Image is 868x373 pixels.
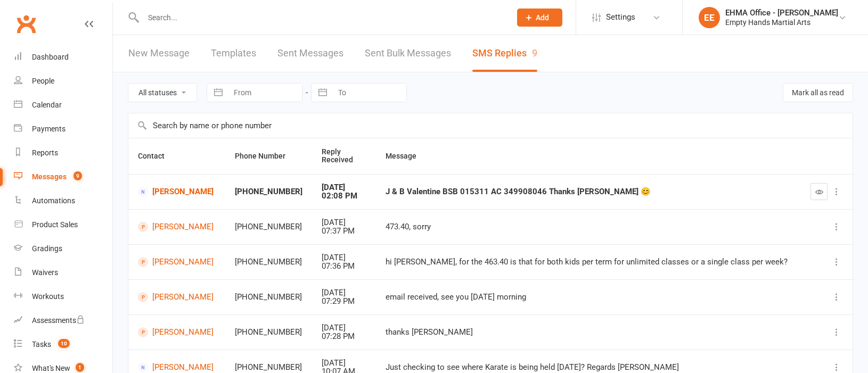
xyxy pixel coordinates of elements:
div: hi [PERSON_NAME], for the 463.40 is that for both kids per term for unlimited classes or a single... [386,258,791,267]
a: [PERSON_NAME] [138,327,216,337]
div: 9 [532,47,537,59]
span: 1 [76,363,84,372]
input: Search by name or phone number [128,113,853,138]
div: [PHONE_NUMBER] [235,293,302,302]
a: Sent Messages [277,35,343,72]
a: Automations [14,189,112,213]
a: Calendar [14,93,112,117]
a: Messages 9 [14,165,112,189]
span: 9 [73,171,82,180]
div: [PHONE_NUMBER] [235,258,302,267]
span: 10 [58,339,70,348]
div: Product Sales [32,220,78,229]
a: [PERSON_NAME] [138,187,216,197]
div: 07:37 PM [322,227,366,236]
div: Messages [32,172,67,181]
div: [PHONE_NUMBER] [235,328,302,337]
div: [DATE] [322,183,366,192]
div: [PHONE_NUMBER] [235,222,302,231]
a: Clubworx [13,11,39,37]
input: To [332,84,406,102]
a: Product Sales [14,213,112,237]
a: [PERSON_NAME] [138,257,216,267]
a: Tasks 10 [14,333,112,357]
a: Templates [211,35,256,72]
div: Reports [32,148,58,157]
div: EE [699,7,720,28]
a: SMS Replies9 [472,35,537,72]
div: Assessments [32,316,85,325]
div: Payments [32,125,65,133]
div: [DATE] [322,359,366,368]
div: 07:36 PM [322,262,366,271]
a: Gradings [14,237,112,261]
div: EHMA Office - [PERSON_NAME] [725,8,838,18]
button: Mark all as read [783,83,853,102]
span: Add [536,13,549,22]
a: Reports [14,141,112,165]
div: Empty Hands Martial Arts [725,18,838,27]
a: Waivers [14,261,112,285]
a: [PERSON_NAME] [138,362,216,372]
div: J & B Valentine BSB 015311 AC 349908046 Thanks [PERSON_NAME] 😊 [386,187,791,196]
button: Add [517,9,562,27]
div: Calendar [32,101,62,109]
div: Gradings [32,244,62,253]
a: New Message [128,35,190,72]
th: Phone Number [225,138,312,174]
div: People [32,77,54,85]
a: Payments [14,117,112,141]
div: [DATE] [322,218,366,227]
th: Reply Received [312,138,376,174]
div: thanks [PERSON_NAME] [386,328,791,337]
a: Workouts [14,285,112,309]
div: [PHONE_NUMBER] [235,187,302,196]
a: Dashboard [14,45,112,69]
a: Assessments [14,309,112,333]
div: 473.40, sorry [386,222,791,231]
div: [PHONE_NUMBER] [235,363,302,372]
div: Automations [32,196,75,205]
input: Search... [140,10,503,25]
div: Workouts [32,292,64,301]
div: 07:29 PM [322,297,366,306]
th: Message [376,138,801,174]
div: email received, see you [DATE] morning [386,293,791,302]
input: From [228,84,302,102]
div: Waivers [32,268,58,277]
div: What's New [32,364,70,372]
a: [PERSON_NAME] [138,292,216,302]
div: 07:28 PM [322,332,366,341]
div: [DATE] [322,324,366,333]
div: [DATE] [322,253,366,262]
a: People [14,69,112,93]
div: Dashboard [32,53,69,61]
div: Just checking to see where Karate is being held [DATE]? Regards [PERSON_NAME] [386,363,791,372]
div: [DATE] [322,288,366,297]
span: Settings [606,5,635,29]
div: 02:08 PM [322,192,366,201]
a: Sent Bulk Messages [365,35,451,72]
a: [PERSON_NAME] [138,222,216,232]
th: Contact [128,138,225,174]
div: Tasks [32,340,51,349]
